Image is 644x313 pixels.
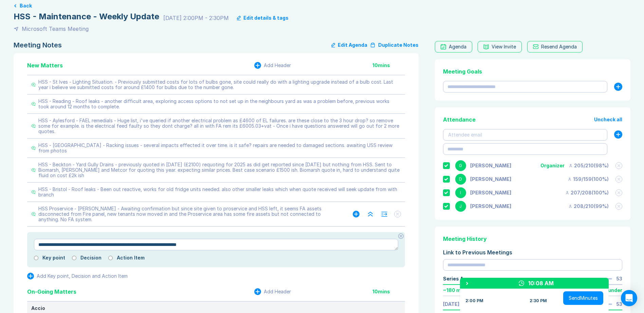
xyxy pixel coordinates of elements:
label: Action Item [117,255,145,260]
div: New Matters [27,61,63,69]
div: Link to Previous Meetings [443,248,622,256]
div: 53 [616,276,622,281]
div: 53 [616,301,622,307]
div: Gemma White [470,163,511,168]
div: Meeting Goals [443,67,622,76]
div: 205 / 210 ( 98 %) [569,163,609,168]
div: Attendance [443,116,476,124]
div: 10:08 AM [528,279,554,287]
button: Resend Agenda [527,41,583,53]
div: Resend Agenda [541,44,577,49]
div: 208 / 210 ( 99 %) [568,204,609,209]
div: Open Intercom Messenger [621,290,637,306]
div: Microsoft Teams Meeting [22,25,89,33]
button: SendMinutes [563,291,603,305]
div: Jonny Welbourn [470,204,511,209]
div: Iain Parnell [470,190,511,195]
div: Series Average [443,276,480,281]
div: Organizer [540,163,565,168]
button: Add Header [254,288,291,295]
button: Add Header [254,62,291,69]
div: Meeting History [443,235,622,243]
div: HSS - Reading - Roof leaks - another difficult area, exploring access options to not set up in th... [38,99,401,109]
div: D [455,174,466,185]
div: Meeting Notes [14,41,62,49]
button: Add Key point, Decision and Action Item [27,273,128,279]
div: HSS - [GEOGRAPHIC_DATA] - Racking issues - several impacts effected it over time. is it safe? rep... [38,143,401,153]
div: Add Key point, Decision and Action Item [37,273,128,279]
div: Accio [31,306,401,311]
div: Edit details & tags [243,15,289,21]
div: 10 mins [372,289,405,294]
div: Agenda [449,44,466,49]
div: HSS - Bristol - Roof leaks - Been out reactive, works for old fridge units needed. also other sma... [38,187,401,197]
button: View Invite [478,41,522,53]
a: Agenda [435,41,472,53]
a: Back [14,3,630,8]
div: J [455,201,466,212]
div: View Invite [492,44,516,49]
button: Uncheck all [594,117,622,122]
button: Back [20,3,32,8]
div: HSS - Maintenance - Weekly Update [14,11,159,22]
div: ~ 180 mins early [443,288,482,293]
div: HSS - St Ives - Lighting Situation. - Previously submitted costs for lots of bulbs gone, site cou... [38,79,401,90]
div: 2:30 PM [530,298,547,304]
div: Add Header [264,289,291,294]
button: Duplicate Notes [370,41,419,49]
div: On-Going Matters [27,288,76,296]
div: Add Header [264,63,291,68]
div: 159 / 159 ( 100 %) [568,176,609,182]
div: I [455,187,466,198]
button: Edit Agenda [331,41,367,49]
div: David Hayter [470,176,511,182]
div: [DATE] 2:00PM - 2:30PM [163,14,229,22]
label: Decision [80,255,102,260]
label: Key point [42,255,65,260]
div: 207 / 208 ( 100 %) [565,190,609,195]
a: [DATE] [443,301,459,307]
div: HSS - Beckton - Yard Gully Drains - previously quoted in [DATE] (£2100) requoting for 2025 as did... [38,162,401,178]
div: 10 mins [372,63,405,68]
div: HSS - Aylesford - FAEL remedials - Huge list, i've queried if another electrical problem as £4600... [38,118,401,134]
div: HSS Proservice - [PERSON_NAME] - Awaiting confirmation but since site given to proservice and HSS... [38,206,339,222]
button: Edit details & tags [237,15,289,21]
div: G [455,160,466,171]
div: 2:00 PM [465,298,483,304]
